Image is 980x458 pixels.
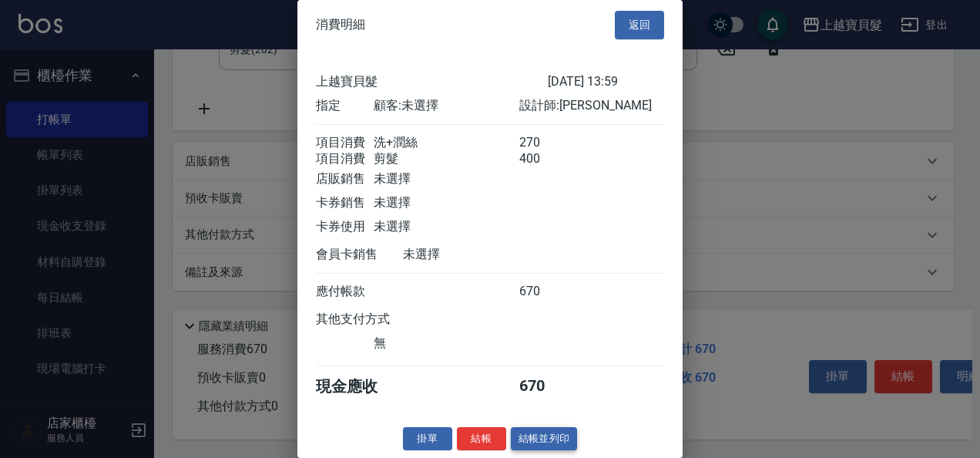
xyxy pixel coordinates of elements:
[519,135,577,151] div: 270
[511,427,578,451] button: 結帳並列印
[374,335,519,352] div: 無
[403,247,548,263] div: 未選擇
[316,284,374,300] div: 應付帳款
[374,171,519,187] div: 未選擇
[316,17,365,32] span: 消費明細
[374,195,519,211] div: 未選擇
[316,376,403,397] div: 現金應收
[519,98,664,114] div: 設計師: [PERSON_NAME]
[615,11,664,39] button: 返回
[519,151,577,167] div: 400
[316,219,374,235] div: 卡券使用
[374,135,519,151] div: 洗+潤絲
[316,312,432,328] div: 其他支付方式
[316,98,374,114] div: 指定
[316,135,374,151] div: 項目消費
[374,219,519,235] div: 未選擇
[403,427,452,451] button: 掛單
[316,195,374,211] div: 卡券銷售
[519,376,577,397] div: 670
[457,427,506,451] button: 結帳
[316,247,403,263] div: 會員卡銷售
[316,74,548,90] div: 上越寶貝髮
[374,98,519,114] div: 顧客: 未選擇
[374,151,519,167] div: 剪髮
[519,284,577,300] div: 670
[316,151,374,167] div: 項目消費
[316,171,374,187] div: 店販銷售
[548,74,664,90] div: [DATE] 13:59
